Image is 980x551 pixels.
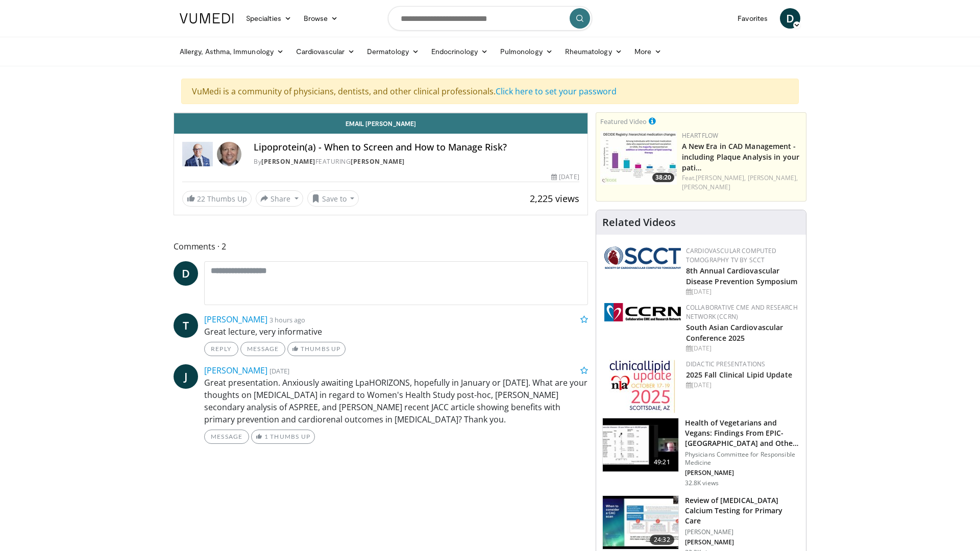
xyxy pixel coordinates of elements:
[197,194,205,204] span: 22
[682,141,799,172] a: A New Era in CAD Management - including Plaque Analysis in your pati…
[686,303,798,321] a: Collaborative CME and Research Network (CCRN)
[686,344,798,353] div: [DATE]
[682,131,719,140] a: Heartflow
[204,430,249,444] a: Message
[174,364,198,389] a: J
[264,433,268,440] span: 1
[685,450,800,467] p: Physicians Committee for Responsible Medicine
[551,172,579,182] div: [DATE]
[686,246,777,264] a: Cardiovascular Computed Tomography TV by SCCT
[425,41,494,62] a: Endocrinology
[609,360,675,413] img: d65bce67-f81a-47c5-b47d-7b8806b59ca8.jpg.150x105_q85_autocrop_double_scale_upscale_version-0.2.jpg
[685,418,800,448] h3: Health of Vegetarians and Vegans: Findings From EPIC-[GEOGRAPHIC_DATA] and Othe…
[174,113,587,113] video-js: Video Player
[269,315,305,324] small: 3 hours ago
[298,8,345,29] a: Browse
[180,13,234,23] img: VuMedi Logo
[686,266,798,286] a: 8th Annual Cardiovascular Disease Prevention Symposium
[494,41,559,62] a: Pulmonology
[600,117,647,126] small: Featured Video
[685,495,800,526] h3: Review of [MEDICAL_DATA] Calcium Testing for Primary Care
[652,173,674,182] span: 38:20
[686,322,783,343] a: South Asian Cardiovascular Conference 2025
[603,496,678,549] img: f4af32e0-a3f3-4dd9-8ed6-e543ca885e6d.150x105_q85_crop-smart_upscale.jpg
[602,418,800,487] a: 49:21 Health of Vegetarians and Vegans: Findings From EPIC-[GEOGRAPHIC_DATA] and Othe… Physicians...
[174,261,198,286] a: D
[686,381,798,390] div: [DATE]
[261,157,315,166] a: [PERSON_NAME]
[682,173,802,192] div: Feat.
[254,157,579,166] div: By FEATURING
[686,370,792,380] a: 2025 Fall Clinical Lipid Update
[780,8,800,29] a: D
[685,479,719,487] p: 32.8K views
[604,246,681,269] img: 51a70120-4f25-49cc-93a4-67582377e75f.png.150x105_q85_autocrop_double_scale_upscale_version-0.2.png
[600,131,677,185] img: 738d0e2d-290f-4d89-8861-908fb8b721dc.150x105_q85_crop-smart_upscale.jpg
[628,41,668,62] a: More
[650,535,674,545] span: 24:32
[650,457,674,467] span: 49:21
[685,469,800,477] p: [PERSON_NAME]
[181,79,799,104] div: VuMedi is a community of physicians, dentists, and other clinical professionals.
[686,287,798,296] div: [DATE]
[204,314,267,325] a: [PERSON_NAME]
[388,6,592,31] input: Search topics, interventions
[496,86,617,97] a: Click here to set your password
[600,131,677,185] a: 38:20
[287,342,345,356] a: Thumbs Up
[269,366,289,375] small: [DATE]
[182,142,213,166] img: Dr. Robert S. Rosenson
[174,240,588,253] span: Comments 2
[603,418,678,471] img: 606f2b51-b844-428b-aa21-8c0c72d5a896.150x105_q85_crop-smart_upscale.jpg
[254,142,579,153] h4: Lipoprotein(a) - When to Screen and How to Manage Risk?
[686,360,798,369] div: Didactic Presentations
[682,183,730,191] a: [PERSON_NAME]
[685,528,800,536] p: [PERSON_NAME]
[256,190,303,207] button: Share
[748,173,798,182] a: [PERSON_NAME],
[361,41,425,62] a: Dermatology
[240,342,285,356] a: Message
[696,173,746,182] a: [PERSON_NAME],
[174,41,290,62] a: Allergy, Asthma, Immunology
[530,192,579,205] span: 2,225 views
[204,365,267,376] a: [PERSON_NAME]
[559,41,628,62] a: Rheumatology
[182,191,252,207] a: 22 Thumbs Up
[174,113,587,134] a: Email [PERSON_NAME]
[240,8,298,29] a: Specialties
[217,142,241,166] img: Avatar
[307,190,359,207] button: Save to
[204,325,588,338] p: Great lecture, very informative
[602,216,676,229] h4: Related Videos
[204,377,588,425] p: Great presentation. Anxiously awaiting LpaHORIZONS, hopefully in January or [DATE]. What are your...
[290,41,361,62] a: Cardiovascular
[604,303,681,321] img: a04ee3ba-8487-4636-b0fb-5e8d268f3737.png.150x105_q85_autocrop_double_scale_upscale_version-0.2.png
[174,313,198,338] a: T
[251,430,315,444] a: 1 Thumbs Up
[685,538,800,546] p: [PERSON_NAME]
[204,342,238,356] a: Reply
[351,157,405,166] a: [PERSON_NAME]
[731,8,774,29] a: Favorites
